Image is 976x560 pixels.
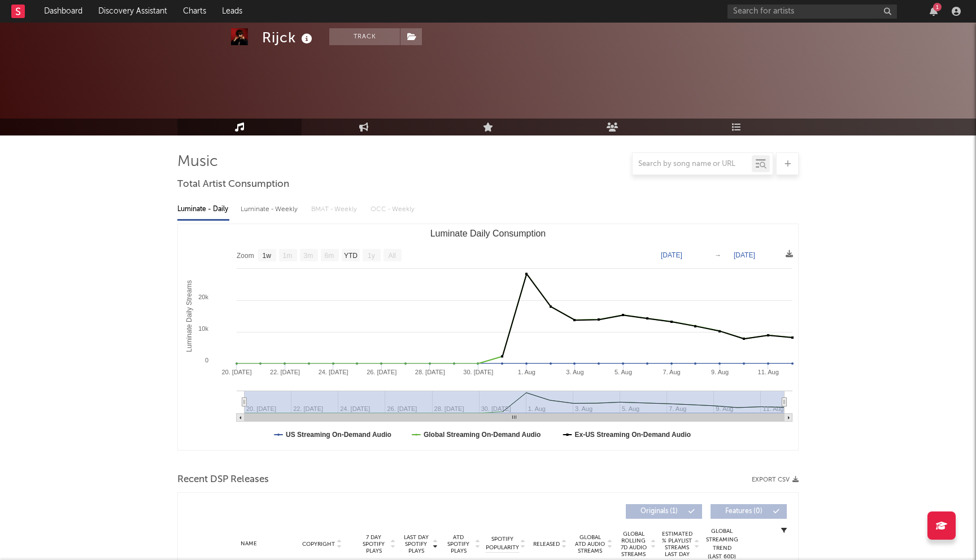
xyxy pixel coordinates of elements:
[661,251,682,259] text: [DATE]
[633,160,752,169] input: Search by song name or URL
[718,508,770,515] span: Features ( 0 )
[263,252,272,260] text: 1w
[626,504,702,519] button: Originals(1)
[711,369,729,375] text: 9. Aug
[633,508,685,515] span: Originals ( 1 )
[177,200,229,219] div: Luminate - Daily
[618,531,649,558] span: Global Rolling 7D Audio Streams
[185,280,193,352] text: Luminate Daily Streams
[198,294,208,300] text: 20k
[198,325,208,332] text: 10k
[661,531,692,558] span: Estimated % Playlist Streams Last Day
[727,5,897,19] input: Search for artists
[663,369,680,375] text: 7. Aug
[286,431,391,439] text: US Streaming On-Demand Audio
[424,431,541,439] text: Global Streaming On-Demand Audio
[237,252,254,260] text: Zoom
[177,473,269,487] span: Recent DSP Releases
[325,252,334,260] text: 6m
[443,534,473,554] span: ATD Spotify Plays
[329,28,400,45] button: Track
[205,357,208,364] text: 0
[222,369,252,375] text: 20. [DATE]
[574,534,605,554] span: Global ATD Audio Streams
[304,252,313,260] text: 3m
[415,369,445,375] text: 28. [DATE]
[615,369,632,375] text: 5. Aug
[734,251,755,259] text: [DATE]
[270,369,300,375] text: 22. [DATE]
[367,369,396,375] text: 26. [DATE]
[930,7,938,16] button: 1
[430,229,546,238] text: Luminate Daily Consumption
[533,541,560,548] span: Released
[319,369,348,375] text: 24. [DATE]
[359,534,389,554] span: 7 Day Spotify Plays
[401,534,431,554] span: Last Day Spotify Plays
[368,252,375,260] text: 1y
[177,178,289,191] span: Total Artist Consumption
[241,200,300,219] div: Luminate - Weekly
[212,540,286,548] div: Name
[463,369,493,375] text: 30. [DATE]
[283,252,293,260] text: 1m
[178,224,798,450] svg: Luminate Daily Consumption
[575,431,691,439] text: Ex-US Streaming On-Demand Audio
[933,3,942,11] div: 1
[344,252,358,260] text: YTD
[486,535,519,552] span: Spotify Popularity
[758,369,779,375] text: 11. Aug
[714,251,721,259] text: →
[711,504,787,519] button: Features(0)
[518,369,535,375] text: 1. Aug
[388,252,395,260] text: All
[752,476,799,483] button: Export CSV
[262,28,315,47] div: Rijck
[302,541,335,548] span: Copyright
[566,369,583,375] text: 3. Aug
